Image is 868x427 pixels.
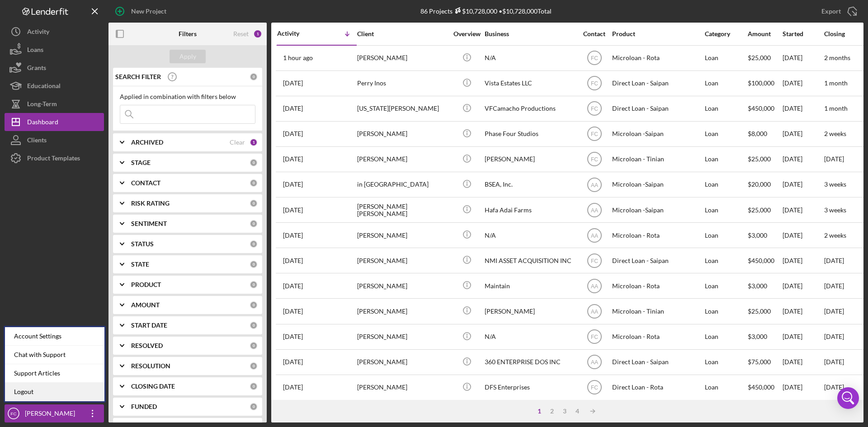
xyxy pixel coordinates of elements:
[783,299,823,323] div: [DATE]
[357,325,448,349] div: [PERSON_NAME]
[748,333,767,340] span: $3,000
[250,240,258,248] div: 0
[824,79,848,87] time: 1 month
[705,325,747,349] div: Loan
[485,249,575,272] div: NMI ASSET ACQUISITION INC
[27,41,43,61] div: Loans
[357,249,448,272] div: [PERSON_NAME]
[131,281,161,288] b: PRODUCT
[357,223,448,247] div: [PERSON_NAME]
[131,362,170,370] b: RESOLUTION
[250,199,258,207] div: 0
[612,122,703,146] div: Microloan -Saipan
[705,249,747,272] div: Loan
[612,173,703,197] div: Microloan -Saipan
[283,232,303,239] time: 2025-08-10 23:09
[131,2,166,20] div: New Project
[705,198,747,222] div: Loan
[131,139,163,146] b: ARCHIVED
[131,342,163,349] b: RESOLVED
[612,97,703,121] div: Direct Loan - Saipan
[485,173,575,197] div: BSEA, Inc.
[283,105,303,112] time: 2025-08-26 06:52
[783,223,823,247] div: [DATE]
[27,59,46,79] div: Grants
[485,350,575,374] div: 360 ENTERPRISE DOS INC
[824,54,850,61] time: 2 months
[783,350,823,374] div: [DATE]
[357,122,448,146] div: [PERSON_NAME]
[591,258,598,264] text: FC
[783,173,823,197] div: [DATE]
[705,274,747,298] div: Loan
[591,80,598,87] text: FC
[230,139,245,146] div: Clear
[27,77,61,97] div: Educational
[705,46,747,70] div: Loan
[705,71,747,95] div: Loan
[131,179,160,187] b: CONTACT
[783,30,823,38] div: Started
[27,113,58,133] div: Dashboard
[612,375,703,399] div: Direct Loan - Rota
[5,383,104,401] a: Logout
[179,50,196,63] div: Apply
[108,2,175,20] button: New Project
[824,333,844,340] time: [DATE]
[485,71,575,95] div: Vista Estates LLC
[357,375,448,399] div: [PERSON_NAME]
[11,411,17,416] text: FC
[571,408,584,415] div: 4
[748,282,767,290] span: $3,000
[748,180,771,188] span: $20,000
[250,362,258,370] div: 0
[250,382,258,390] div: 0
[5,327,104,346] div: Account Settings
[5,41,104,59] button: Loans
[27,149,80,169] div: Product Templates
[283,206,303,214] time: 2025-08-14 05:40
[612,71,703,95] div: Direct Loan - Saipan
[705,299,747,323] div: Loan
[120,93,255,100] div: Applied in combination with filters below
[748,79,774,87] span: $100,000
[748,104,774,112] span: $450,000
[577,30,611,38] div: Contact
[533,408,546,415] div: 1
[748,307,771,315] span: $25,000
[783,375,823,399] div: [DATE]
[485,97,575,121] div: VFCamacho Productions
[357,299,448,323] div: [PERSON_NAME]
[824,231,846,239] time: 2 weeks
[5,23,104,41] button: Activity
[590,309,598,315] text: AA
[250,321,258,329] div: 0
[783,46,823,70] div: [DATE]
[23,404,81,425] div: [PERSON_NAME]
[250,179,258,187] div: 0
[283,358,303,366] time: 2025-07-04 07:50
[131,200,170,207] b: RISK RATING
[357,71,448,95] div: Perry Inos
[250,138,258,146] div: 1
[5,77,104,95] button: Educational
[5,131,104,149] button: Clients
[591,156,598,163] text: FC
[283,54,313,61] time: 2025-09-09 02:44
[131,403,157,410] b: FUNDED
[748,155,771,163] span: $25,000
[253,29,262,38] div: 1
[824,307,844,315] time: [DATE]
[748,231,767,239] span: $3,000
[590,359,598,366] text: AA
[27,23,49,43] div: Activity
[748,54,771,61] span: $25,000
[450,30,484,38] div: Overview
[591,385,598,391] text: FC
[783,249,823,272] div: [DATE]
[131,240,154,248] b: STATUS
[283,333,303,340] time: 2025-07-08 03:09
